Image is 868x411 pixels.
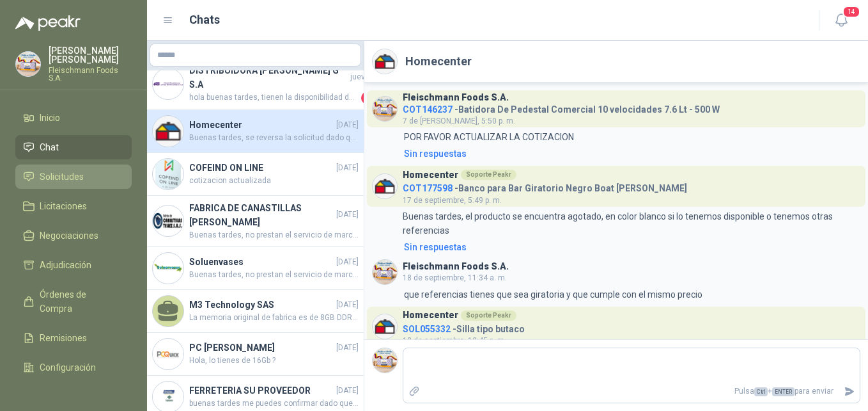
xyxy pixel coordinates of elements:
span: ENTER [772,387,794,396]
a: Configuración [15,355,132,380]
span: Chat [40,140,59,154]
img: Company Logo [153,339,183,369]
p: [PERSON_NAME] [PERSON_NAME] [49,46,132,64]
span: Solicitudes [40,170,84,184]
a: Negociaciones [15,223,132,248]
span: Buenas tardes, se reversa la solicitud dado que el producto se encuentra agotado. [189,132,359,144]
button: 14 [830,9,853,32]
div: Sin respuestas [404,240,467,254]
span: Adjudicación [40,258,91,272]
img: Company Logo [153,253,183,284]
p: Pulsa + para enviar [425,380,839,403]
div: Soporte Peakr [461,170,516,180]
h4: M3 Technology SAS [189,298,334,312]
h4: - Batidora De Pedestal Comercial 10 velocidades 7.6 Lt - 500 W [403,101,720,113]
a: Company LogoDISTRIBUIDORA [PERSON_NAME] G S.Ajueveshola buenas tardes, tienen la disponibilidad d... [147,58,364,110]
img: Company Logo [373,97,397,121]
a: Licitaciones [15,194,132,218]
span: [DATE] [336,209,359,221]
span: [DATE] [336,256,359,268]
span: Inicio [40,111,60,125]
span: [DATE] [336,385,359,397]
span: hola buenas tardes, tienen la disponibilidad del botellón vacío para esta compra? y que marca de ... [189,92,359,104]
h2: Homecenter [405,52,472,70]
span: Licitaciones [40,199,87,213]
span: [DATE] [336,119,359,131]
img: Company Logo [153,159,183,189]
h3: Fleischmann Foods S.A. [403,263,509,270]
h4: Soluenvases [189,255,334,269]
a: Company LogoSoluenvases[DATE]Buenas tardes, no prestan el servicio de marcación, solo la venta de... [147,247,364,290]
a: Company LogoPC [PERSON_NAME][DATE]Hola, lo tienes de 16Gb ? [147,333,364,376]
span: 7 de [PERSON_NAME], 5:50 p. m. [403,117,515,125]
a: Chat [15,135,132,159]
h4: FABRICA DE CANASTILLAS [PERSON_NAME] [189,201,334,229]
h4: DISTRIBUIDORA [PERSON_NAME] G S.A [189,63,348,92]
h3: Homecenter [403,312,458,319]
p: POR FAVOR ACTUALIZAR LA COTIZACION [404,130,574,144]
span: SOL055332 [403,324,451,334]
h3: Homecenter [403,172,458,179]
img: Company Logo [373,314,397,339]
a: Company LogoFABRICA DE CANASTILLAS [PERSON_NAME][DATE]Buenas tardes, no prestan el servicio de ma... [147,196,364,247]
h4: PC [PERSON_NAME] [189,341,334,355]
a: M3 Technology SAS[DATE]La memoria original de fabrica es de 8GB DDR4, se sugiere instalar un SIM ... [147,290,364,333]
img: Company Logo [373,260,397,284]
span: cotizacion actualizada [189,175,359,187]
a: Sin respuestas [401,240,860,254]
h4: - Silla tipo butaco [403,321,525,333]
img: Company Logo [153,68,183,99]
p: Buenas tardes, el producto se encuentra agotado, en color blanco si lo tenemos disponible o tenem... [403,209,860,238]
span: [DATE] [336,162,359,174]
span: 17 de septiembre, 5:49 p. m. [403,196,502,205]
span: [DATE] [336,342,359,354]
span: Negociaciones [40,229,98,243]
img: Company Logo [373,348,397,373]
a: Company LogoCOFEIND ON LINE[DATE]cotizacion actualizada [147,153,364,196]
span: [DATE] [336,299,359,311]
img: Company Logo [373,49,397,74]
span: La memoria original de fabrica es de 8GB DDR4, se sugiere instalar un SIM adicional de 8GB DDR4 e... [189,312,359,324]
a: Sin respuestas [401,147,860,161]
span: Hola, lo tienes de 16Gb ? [189,355,359,367]
img: Company Logo [153,116,183,147]
img: Company Logo [153,205,183,236]
a: Remisiones [15,326,132,350]
span: 18 de septiembre, 12:45 p. m. [403,336,506,345]
a: Inicio [15,106,132,130]
span: Buenas tardes, no prestan el servicio de marcación, solo la venta de la canastilla. [189,269,359,281]
a: Órdenes de Compra [15,282,132,321]
a: Adjudicación [15,253,132,277]
span: 1 [361,92,374,104]
img: Logo peakr [15,15,81,31]
h4: FERRETERIA SU PROVEEDOR [189,383,334,398]
h1: Chats [189,11,220,29]
span: Configuración [40,360,96,375]
h3: Fleischmann Foods S.A. [403,94,509,101]
label: Adjuntar archivos [403,380,425,403]
span: Ctrl [754,387,768,396]
span: Buenas tardes, no prestan el servicio de marcación, solo la venta de la canastilla. [189,229,359,241]
button: Enviar [839,380,860,403]
h4: - Banco para Bar Giratorio Negro Boat [PERSON_NAME] [403,180,687,192]
p: que referencias tienes que sea giratoria y que cumple con el mismo precio [404,287,702,302]
img: Company Logo [373,174,397,198]
span: jueves [350,71,374,83]
p: Fleischmann Foods S.A. [49,67,132,82]
img: Company Logo [16,52,40,76]
span: 18 de septiembre, 11:34 a. m. [403,273,507,282]
span: COT146237 [403,104,453,115]
span: Remisiones [40,331,87,345]
span: 14 [842,6,860,18]
span: buenas tardes me puedes confirmar dado que no se ha recibido los materiales [189,398,359,410]
div: Sin respuestas [404,147,467,161]
h4: COFEIND ON LINE [189,161,334,175]
span: COT177598 [403,183,453,193]
span: Órdenes de Compra [40,287,120,316]
h4: Homecenter [189,118,334,132]
a: Solicitudes [15,165,132,189]
a: Company LogoHomecenter[DATE]Buenas tardes, se reversa la solicitud dado que el producto se encuen... [147,110,364,153]
div: Soporte Peakr [461,310,516,321]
